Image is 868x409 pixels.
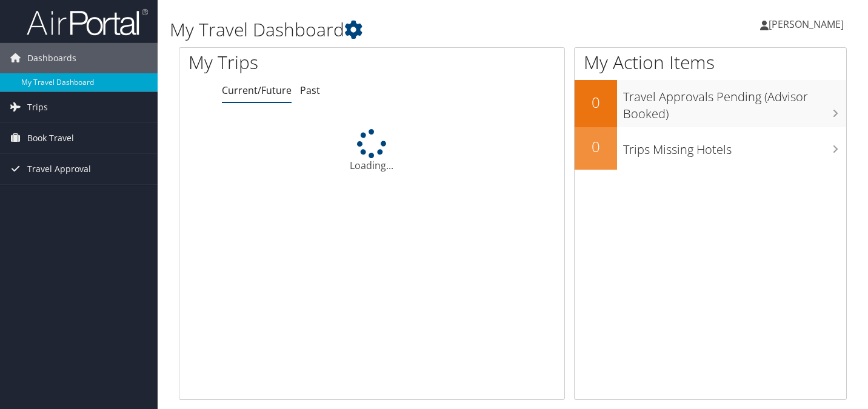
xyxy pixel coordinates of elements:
[170,17,627,42] h1: My Travel Dashboard
[300,84,320,97] a: Past
[189,50,395,75] h1: My Trips
[27,92,48,122] span: Trips
[760,6,856,42] a: [PERSON_NAME]
[179,129,564,173] div: Loading...
[575,80,846,127] a: 0Travel Approvals Pending (Advisor Booked)
[27,123,74,153] span: Book Travel
[575,50,846,75] h1: My Action Items
[27,43,76,73] span: Dashboards
[575,127,846,170] a: 0Trips Missing Hotels
[769,18,844,31] span: [PERSON_NAME]
[575,136,617,157] h2: 0
[27,8,148,36] img: airportal-logo.png
[623,135,846,158] h3: Trips Missing Hotels
[623,82,846,122] h3: Travel Approvals Pending (Advisor Booked)
[222,84,292,97] a: Current/Future
[575,92,617,113] h2: 0
[27,154,91,184] span: Travel Approval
